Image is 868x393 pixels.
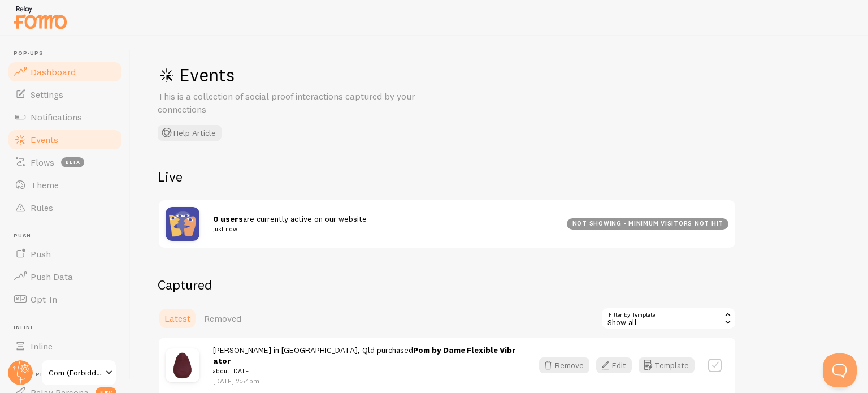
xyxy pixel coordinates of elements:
[61,157,84,167] span: beta
[49,366,102,379] span: Com (Forbiddenfruit)
[14,324,123,331] span: Inline
[7,83,123,106] a: Settings
[7,151,123,174] a: Flows beta
[639,357,695,373] button: Template
[14,50,123,57] span: Pop-ups
[567,218,728,230] div: not showing - minimum visitors not hit
[158,307,197,330] a: Latest
[31,66,76,77] span: Dashboard
[213,366,519,376] small: about [DATE]
[31,179,59,191] span: Theme
[7,61,123,83] a: Dashboard
[14,232,123,240] span: Push
[31,248,51,260] span: Push
[213,376,519,386] p: [DATE] 2:54pm
[31,202,53,213] span: Rules
[7,174,123,196] a: Theme
[158,90,429,116] p: This is a collection of social proof interactions captured by your connections
[41,359,117,386] a: Com (Forbiddenfruit)
[12,3,68,32] img: fomo-relay-logo-orange.svg
[31,271,73,282] span: Push Data
[7,265,123,288] a: Push Data
[158,63,497,87] h1: Events
[197,307,248,330] a: Removed
[213,214,243,224] strong: 0 users
[213,214,553,235] span: are currently active on our website
[31,111,82,123] span: Notifications
[158,168,736,185] h2: Live
[596,357,632,373] button: Edit
[7,243,123,265] a: Push
[164,313,190,324] span: Latest
[31,157,54,168] span: Flows
[7,288,123,310] a: Opt-In
[539,357,589,373] button: Remove
[31,293,57,305] span: Opt-In
[31,89,63,100] span: Settings
[823,353,857,387] iframe: Help Scout Beacon - Open
[7,106,123,128] a: Notifications
[7,335,123,357] a: Inline
[596,357,639,373] a: Edit
[213,224,553,234] small: just now
[31,340,53,352] span: Inline
[158,125,222,141] button: Help Article
[213,345,516,366] a: Pom by Dame Flexible Vibrator
[166,207,199,241] img: pageviews.png
[213,345,519,377] span: [PERSON_NAME] in [GEOGRAPHIC_DATA], Qld purchased
[166,348,199,382] img: damep01p-pom.jpg
[7,196,123,219] a: Rules
[7,128,123,151] a: Events
[158,276,736,293] h2: Captured
[204,313,241,324] span: Removed
[601,307,736,330] div: Show all
[31,134,58,145] span: Events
